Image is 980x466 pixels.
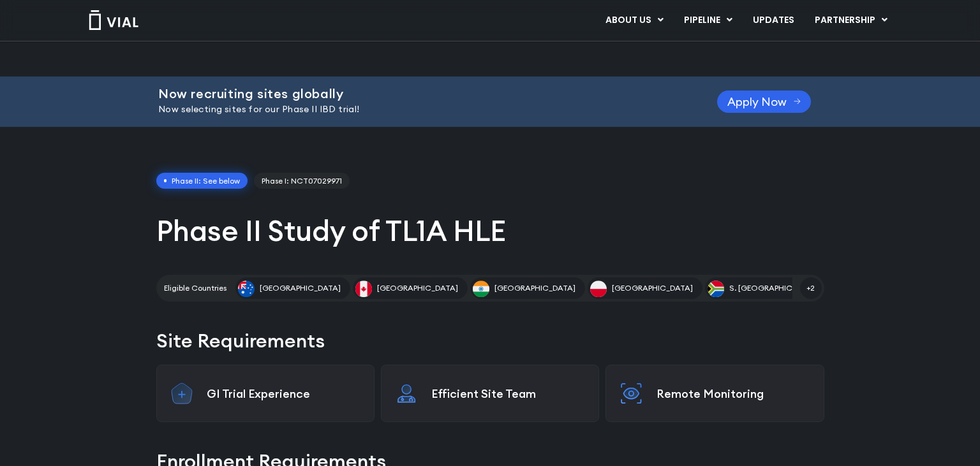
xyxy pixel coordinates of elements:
span: Phase II: See below [156,173,248,189]
img: Australia [238,280,255,297]
h2: Now recruiting sites globally [158,87,685,101]
span: [GEOGRAPHIC_DATA] [612,282,693,294]
h2: Site Requirements [156,327,824,354]
span: [GEOGRAPHIC_DATA] [377,282,458,294]
p: Remote Monitoring [657,386,811,401]
img: Vial Logo [88,10,139,30]
span: S. [GEOGRAPHIC_DATA] [729,282,819,294]
h1: Phase II Study of TL1A HLE [156,212,824,249]
a: PARTNERSHIPMenu Toggle [805,10,898,31]
a: PIPELINEMenu Toggle [674,10,742,31]
h2: Eligible Countries [164,282,226,294]
img: Poland [590,280,607,297]
span: +2 [800,277,822,299]
p: Efficient Site Team [431,386,586,401]
a: Phase I: NCT07029971 [254,173,350,189]
img: S. Africa [708,280,724,297]
a: Apply Now [717,91,811,113]
p: Now selecting sites for our Phase II IBD trial! [158,103,685,117]
span: Apply Now [727,97,787,106]
a: UPDATES [743,10,804,31]
p: GI Trial Experience [207,386,361,401]
img: Canada [355,280,372,297]
img: India [473,280,489,297]
span: [GEOGRAPHIC_DATA] [260,282,341,294]
a: ABOUT USMenu Toggle [595,10,673,31]
span: [GEOGRAPHIC_DATA] [494,282,575,294]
